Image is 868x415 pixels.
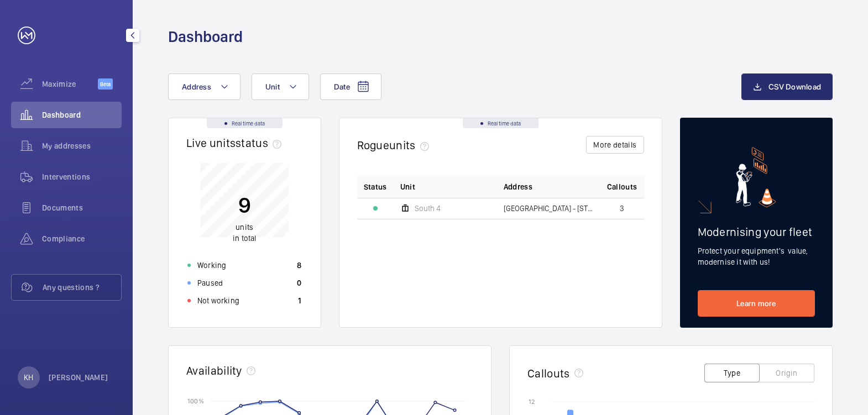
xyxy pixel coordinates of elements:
[389,138,433,152] span: units
[741,73,833,100] button: CSV Download
[98,78,113,90] span: Beta
[463,118,538,128] div: Real time data
[197,260,226,271] p: Working
[236,223,253,232] span: units
[586,136,644,154] button: More details
[182,82,211,91] span: Address
[42,233,122,244] span: Compliance
[527,366,570,380] h2: Callouts
[759,364,814,382] button: Origin
[252,73,309,100] button: Unit
[736,147,776,207] img: marketing-card.svg
[42,109,122,120] span: Dashboard
[207,118,283,128] div: Real time data
[186,364,242,377] h2: Availability
[197,277,223,288] p: Paused
[504,181,532,192] span: Address
[357,138,433,152] h2: Rogue
[607,181,637,192] span: Callouts
[364,181,387,192] p: Status
[236,136,286,150] span: status
[768,82,821,91] span: CSV Download
[698,225,815,239] h2: Modernising your fleet
[49,372,108,383] p: [PERSON_NAME]
[620,204,624,212] span: 3
[43,282,121,293] span: Any questions ?
[504,204,594,212] span: [GEOGRAPHIC_DATA] - [STREET_ADDRESS]
[320,73,381,100] button: Date
[186,136,286,150] h2: Live units
[42,171,122,182] span: Interventions
[197,295,239,306] p: Not working
[265,82,280,91] span: Unit
[187,397,204,405] text: 100 %
[297,277,301,288] p: 0
[698,245,815,267] p: Protect your equipment's value, modernise it with us!
[168,27,243,47] h1: Dashboard
[233,191,256,219] p: 9
[168,73,240,100] button: Address
[698,290,815,317] a: Learn more
[334,82,350,91] span: Date
[529,398,535,406] text: 12
[42,78,98,90] span: Maximize
[400,181,415,192] span: Unit
[298,295,301,306] p: 1
[233,222,256,244] p: in total
[704,364,760,382] button: Type
[297,260,301,271] p: 8
[24,372,33,383] p: KH
[42,202,122,213] span: Documents
[42,140,122,151] span: My addresses
[415,204,441,212] span: South 4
